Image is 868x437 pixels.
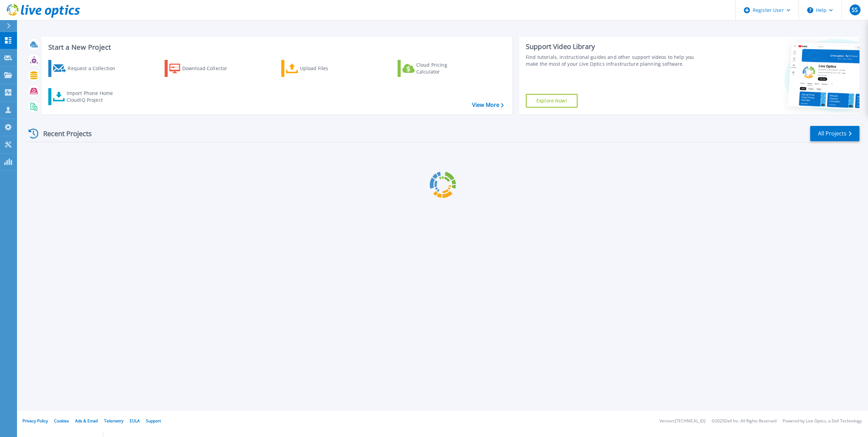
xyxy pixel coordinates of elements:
a: Upload Files [281,60,357,77]
a: Cloud Pricing Calculator [398,60,473,77]
div: Support Video Library [526,42,702,51]
div: Import Phone Home CloudIQ Project [67,90,120,103]
a: Support [146,418,161,424]
span: SS [852,7,858,13]
a: Ads & Email [75,418,98,424]
a: EULA [130,418,140,424]
a: Request a Collection [48,60,124,77]
div: Find tutorials, instructional guides and other support videos to help you make the most of your L... [526,54,702,67]
a: Explore Now! [526,94,578,108]
li: © 2025 Dell Inc. All Rights Reserved [712,419,777,423]
div: Download Collector [182,62,237,75]
h3: Start a New Project [48,44,503,51]
a: Cookies [54,418,69,424]
div: Request a Collection [68,62,122,75]
div: Upload Files [300,62,354,75]
a: Download Collector [165,60,240,77]
li: Powered by Live Optics, a Dell Technology [783,419,862,423]
div: Cloud Pricing Calculator [416,62,471,75]
a: Privacy Policy [22,418,48,424]
a: Telemetry [104,418,123,424]
li: Version: [TECHNICAL_ID] [660,419,705,423]
div: Recent Projects [26,125,101,142]
a: View More [472,102,504,108]
a: All Projects [810,126,859,141]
